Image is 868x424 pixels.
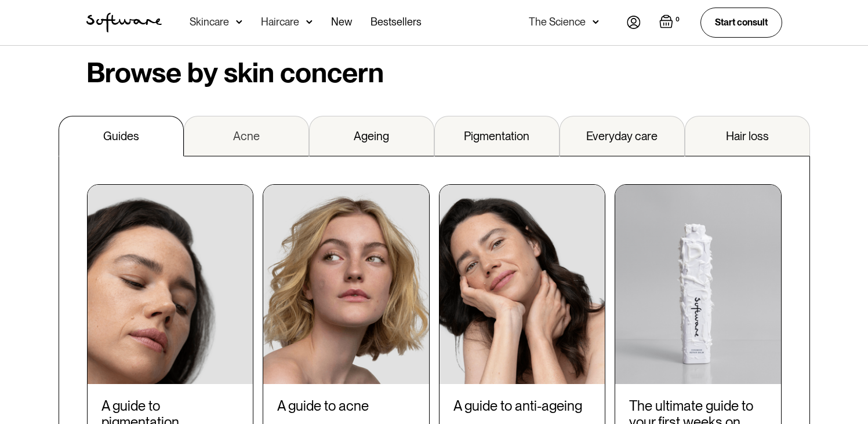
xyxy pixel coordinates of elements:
div: 0 [673,14,682,25]
div: Everyday care [586,129,658,143]
div: Acne [233,129,260,143]
img: arrow down [306,16,313,28]
div: The Science [529,16,586,28]
div: Skincare [190,16,229,28]
img: Software Logo [86,13,162,32]
img: arrow down [593,16,599,28]
a: Open empty cart [659,14,682,31]
div: A guide to anti-ageing [453,398,591,415]
div: Hair loss [726,129,769,143]
img: arrow down [236,16,242,28]
h2: Browse by skin concern [86,57,782,88]
a: home [86,13,162,32]
div: Guides [103,129,139,143]
a: Start consult [700,8,782,37]
div: Ageing [354,129,389,143]
div: A guide to acne [277,398,415,415]
div: Pigmentation [464,129,529,143]
div: Haircare [261,16,299,28]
